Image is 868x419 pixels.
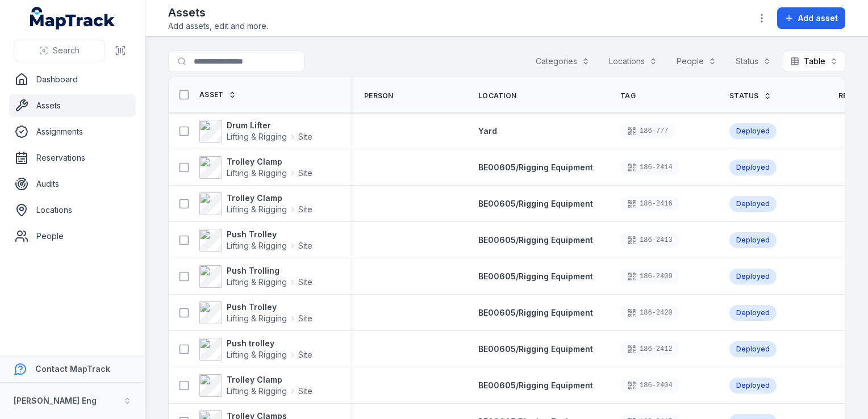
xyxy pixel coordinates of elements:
[783,51,845,72] button: Table
[478,91,516,100] span: Location
[168,20,268,32] span: Add assets, edit and more.
[478,162,593,173] a: BE00605/Rigging Equipment
[478,307,593,319] a: BE00605/Rigging Equipment
[199,90,224,99] span: Asset
[478,344,593,354] span: BE00605/Rigging Equipment
[528,51,597,72] button: Categories
[478,380,593,391] a: BE00605/Rigging Equipment
[199,229,312,252] a: Push TrolleyLifting & RiggingSite
[227,240,287,252] span: Lifting & Rigging
[227,229,312,240] strong: Push Trolley
[478,308,593,317] span: BE00605/Rigging Equipment
[478,234,593,246] a: BE00605/Rigging Equipment
[9,120,136,143] a: Assignments
[478,125,497,137] a: Yard
[620,232,679,248] div: 186-2413
[364,91,394,100] span: Person
[298,386,312,397] span: Site
[728,51,778,72] button: Status
[729,341,777,357] div: Deployed
[227,204,287,215] span: Lifting & Rigging
[729,269,777,284] div: Deployed
[199,120,312,143] a: Drum LifterLifting & RiggingSite
[729,196,777,212] div: Deployed
[199,156,312,179] a: Trolley ClampLifting & RiggingSite
[478,271,593,281] span: BE00605/Rigging Equipment
[30,7,115,30] a: MapTrack
[227,349,287,361] span: Lifting & Rigging
[9,225,136,248] a: People
[298,204,312,215] span: Site
[298,276,312,288] span: Site
[620,269,679,284] div: 186-2409
[478,235,593,245] span: BE00605/Rigging Equipment
[478,271,593,282] a: BE00605/Rigging Equipment
[298,131,312,143] span: Site
[227,265,312,276] strong: Push Trolling
[199,301,312,324] a: Push TrolleyLifting & RiggingSite
[227,192,312,204] strong: Trolley Clamp
[602,51,665,72] button: Locations
[227,167,287,179] span: Lifting & Rigging
[298,313,312,324] span: Site
[9,146,136,169] a: Reservations
[478,343,593,355] a: BE00605/Rigging Equipment
[199,374,312,397] a: Trolley ClampLifting & RiggingSite
[35,364,110,374] strong: Contact MapTrack
[620,196,679,212] div: 186-2416
[9,94,136,117] a: Assets
[227,313,287,324] span: Lifting & Rigging
[227,338,312,349] strong: Push trolley
[478,162,593,172] span: BE00605/Rigging Equipment
[9,68,136,91] a: Dashboard
[227,374,312,386] strong: Trolley Clamp
[14,40,105,61] button: Search
[729,305,777,321] div: Deployed
[620,305,679,321] div: 186-2420
[478,126,497,136] span: Yard
[227,120,312,131] strong: Drum Lifter
[478,380,593,390] span: BE00605/Rigging Equipment
[227,276,287,288] span: Lifting & Rigging
[620,160,679,175] div: 186-2414
[729,91,759,100] span: Status
[620,91,636,100] span: Tag
[199,338,312,361] a: Push trolleyLifting & RiggingSite
[478,199,593,208] span: BE00605/Rigging Equipment
[798,12,838,24] span: Add asset
[620,378,679,393] div: 186-2404
[729,160,777,175] div: Deployed
[14,396,97,405] strong: [PERSON_NAME] Eng
[168,5,268,20] h2: Assets
[729,91,771,100] a: Status
[53,45,80,56] span: Search
[298,349,312,361] span: Site
[729,123,777,139] div: Deployed
[227,156,312,167] strong: Trolley Clamp
[669,51,724,72] button: People
[478,198,593,209] a: BE00605/Rigging Equipment
[729,232,777,248] div: Deployed
[298,240,312,252] span: Site
[199,192,312,215] a: Trolley ClampLifting & RiggingSite
[620,123,675,139] div: 186-777
[620,341,679,357] div: 186-2412
[298,167,312,179] span: Site
[227,131,287,143] span: Lifting & Rigging
[199,265,312,288] a: Push TrollingLifting & RiggingSite
[777,7,845,29] button: Add asset
[199,90,236,99] a: Asset
[9,199,136,221] a: Locations
[9,173,136,195] a: Audits
[227,386,287,397] span: Lifting & Rigging
[729,378,777,393] div: Deployed
[227,301,312,313] strong: Push Trolley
